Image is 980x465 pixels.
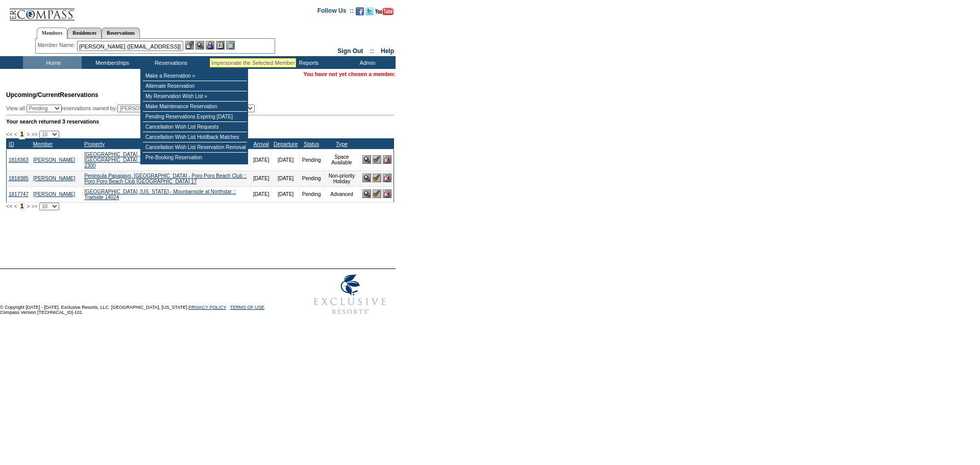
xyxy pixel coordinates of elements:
td: Reports [278,56,337,69]
img: b_edit.gif [185,41,194,50]
a: [GEOGRAPHIC_DATA], [US_STATE] - Mountainside at Northstar :: Trailside 14024 [84,189,236,200]
div: Your search returned 3 reservations [6,118,394,125]
img: Subscribe to our YouTube Channel [375,8,394,15]
td: My Reservation Wish List » [143,91,247,102]
img: Cancel Reservation [383,189,391,198]
span: Reservations [6,91,99,99]
img: View [195,41,204,50]
a: ID [9,141,14,147]
span: Upcoming/Current [6,91,60,99]
td: [DATE] [272,186,300,202]
span: :: [370,47,374,55]
td: Cancellation Wish List Reservation Removal [143,142,247,153]
span: >> [31,131,37,137]
td: Memberships [82,56,140,69]
td: Pending [300,170,323,186]
td: [DATE] [251,149,271,170]
a: Departure [274,141,298,147]
td: [DATE] [272,149,300,170]
img: Become our fan on Facebook [356,7,364,15]
td: Follow Us :: [317,6,354,18]
td: Make a Reservation » [143,71,247,81]
img: View Reservation [362,174,371,182]
img: b_calculator.gif [226,41,235,50]
img: Cancel Reservation [383,155,391,164]
td: Pre-Booking Reservation [143,153,247,162]
td: Make Maintenance Reservation [143,102,247,112]
td: Pending Reservations Expiring [DATE] [143,112,247,122]
img: Confirm Reservation [373,155,381,164]
td: Cancellation Wish List Requests [143,122,247,132]
a: Type [336,141,348,147]
span: >> [31,203,37,209]
a: Residences [67,28,102,38]
img: Cancel Reservation [383,174,391,182]
img: View Reservation [362,189,371,198]
a: [PERSON_NAME] [33,176,75,181]
span: << [6,131,12,137]
td: Pending [300,186,323,202]
span: 1 [19,129,26,139]
a: Become our fan on Facebook [356,10,364,16]
a: Members [37,28,68,39]
a: Reservations [102,28,140,38]
span: > [27,203,30,209]
a: Help [381,47,394,55]
a: 1818385 [9,176,29,181]
td: Home [23,56,82,69]
a: TERMS OF USE [230,305,265,310]
span: You have not yet chosen a member. [304,71,396,77]
div: Member Name: [38,41,77,50]
span: > [27,131,30,137]
td: Advanced [323,186,360,202]
a: Peninsula Papagayo, [GEOGRAPHIC_DATA] - Poro Poro Beach Club :: Poro Poro Beach Club [GEOGRAPHIC_... [84,173,247,184]
td: Cancellation Wish List Holdback Matches [143,132,247,142]
span: << [6,203,12,209]
div: View all: reservations owned by: [6,105,259,112]
td: Reservations [140,56,199,69]
td: [DATE] [251,170,271,186]
td: Space Available [323,149,360,170]
img: Impersonate [206,41,214,50]
a: 1818363 [9,157,29,163]
td: Alternate Reservation [143,81,247,91]
img: Reservations [216,41,225,50]
a: Sign Out [337,47,363,55]
td: Admin [337,56,396,69]
a: [GEOGRAPHIC_DATA], [US_STATE] - [PERSON_NAME][GEOGRAPHIC_DATA] :: [PERSON_NAME] [GEOGRAPHIC_DATA]... [84,152,239,168]
td: Pending [300,149,323,170]
img: Confirm Reservation [373,174,381,182]
img: View Reservation [362,155,371,164]
a: [PERSON_NAME] [33,157,75,163]
td: [DATE] [272,170,300,186]
span: 1 [19,201,26,211]
img: Exclusive Resorts [304,269,396,320]
a: Subscribe to our YouTube Channel [375,10,394,16]
span: < [14,131,17,137]
a: Follow us on Twitter [365,10,374,16]
a: Status [304,141,319,147]
img: Follow us on Twitter [365,7,374,15]
a: Property [84,141,105,147]
td: Non-priority Holiday [323,170,360,186]
span: < [14,203,17,209]
img: Confirm Reservation [373,189,381,198]
a: 1817747 [9,191,29,197]
td: [DATE] [251,186,271,202]
a: PRIVACY POLICY [188,305,226,310]
a: Member [33,141,53,147]
div: Impersonate the Selected Member [211,60,295,66]
td: Vacation Collection [199,56,278,69]
a: Arrival [254,141,269,147]
a: [PERSON_NAME] [33,191,75,197]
